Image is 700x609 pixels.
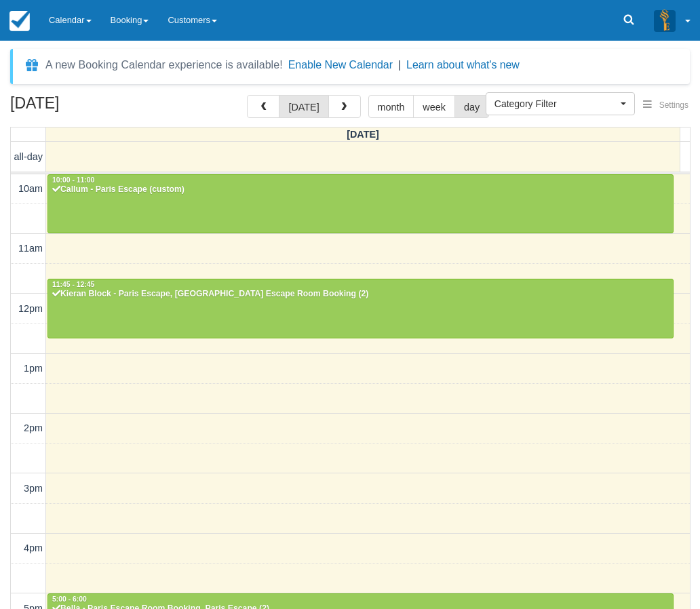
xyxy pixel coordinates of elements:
[288,58,393,72] button: Enable New Calendar
[24,483,43,494] span: 3pm
[486,92,635,115] button: Category Filter
[52,595,87,603] span: 5:00 - 6:00
[52,184,669,195] div: Callum - Paris Escape (custom)
[454,95,489,118] button: day
[347,129,379,140] span: [DATE]
[24,363,43,374] span: 1pm
[47,279,674,338] a: 11:45 - 12:45Kieran Block - Paris Escape, [GEOGRAPHIC_DATA] Escape Room Booking (2)
[398,59,401,71] span: |
[47,174,674,234] a: 10:00 - 11:00Callum - Paris Escape (custom)
[45,57,283,73] div: A new Booking Calendar experience is available!
[368,95,414,118] button: month
[494,97,617,111] span: Category Filter
[14,151,43,162] span: all-day
[10,95,182,120] h2: [DATE]
[24,543,43,553] span: 4pm
[52,289,669,300] div: Kieran Block - Paris Escape, [GEOGRAPHIC_DATA] Escape Room Booking (2)
[52,281,94,288] span: 11:45 - 12:45
[18,243,43,254] span: 11am
[52,176,94,184] span: 10:00 - 11:00
[9,11,30,31] img: checkfront-main-nav-mini-logo.png
[406,59,520,71] a: Learn about what's new
[24,423,43,433] span: 2pm
[279,95,328,118] button: [DATE]
[654,9,676,31] img: A3
[413,95,455,118] button: week
[18,183,43,194] span: 10am
[18,303,43,314] span: 12pm
[635,96,697,115] button: Settings
[659,100,688,110] span: Settings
